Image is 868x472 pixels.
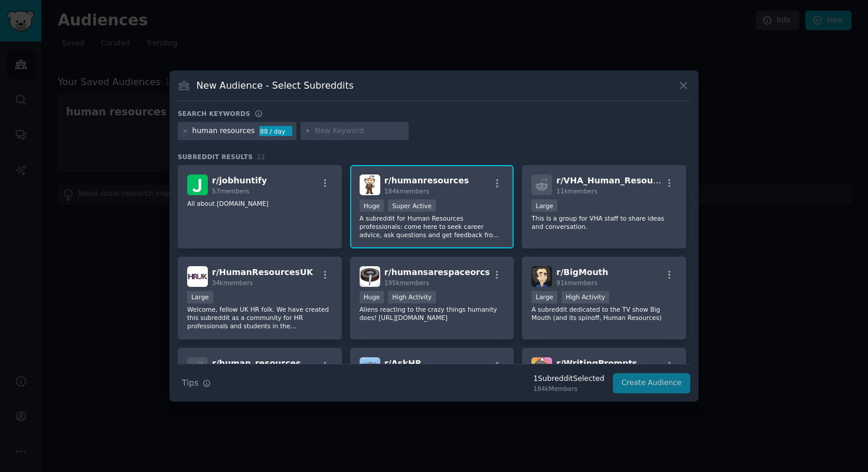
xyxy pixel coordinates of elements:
p: All about [DOMAIN_NAME] [187,199,332,208]
span: 184k members [384,187,429,195]
div: 184k Members [533,384,604,393]
span: r/ HumanResourcesUK [212,267,313,277]
span: 34k members [212,279,253,286]
div: Large [531,291,557,303]
div: Large [531,199,557,212]
span: Tips [182,377,198,389]
h3: New Audience - Select Subreddits [197,79,354,92]
p: This is a group for VHA staff to share ideas and conversation. [531,214,677,231]
p: Aliens reacting to the crazy things humanity does! [URL][DOMAIN_NAME] [360,305,505,322]
img: BigMouth [531,266,552,287]
span: 11k members [556,187,597,195]
div: High Activity [562,291,609,303]
span: Subreddit Results [178,153,253,161]
h3: Search keywords [178,109,250,118]
p: Welcome, fellow UK HR folk. We have created this subreddit as a community for HR professionals an... [187,305,332,330]
span: r/ WritingPrompts [556,358,637,368]
div: Huge [360,199,384,212]
p: A subreddit dedicated to the TV show Big Mouth (and its spinoff, Human Resources) [531,305,677,322]
img: AskHR [360,357,380,378]
p: A subreddit for Human Resources professionals: come here to seek career advice, ask questions and... [360,214,505,239]
span: r/ humansarespaceorcs [384,267,490,277]
span: r/ humanresources [384,176,469,185]
span: r/ jobhuntify [212,176,267,185]
span: 22 [257,153,265,160]
div: 1 Subreddit Selected [533,374,604,384]
div: human resources [192,126,255,137]
img: WritingPrompts [531,357,552,378]
span: 195k members [384,279,429,286]
img: jobhuntify [187,174,208,195]
div: Large [187,291,213,303]
div: Huge [360,291,384,303]
span: r/ VHA_Human_Resources [556,176,672,185]
span: r/ AskHR [384,358,422,368]
img: HumanResourcesUK [187,266,208,287]
div: 88 / day [259,126,292,137]
button: Tips [178,373,215,393]
input: New Keyword [315,126,404,137]
span: 57 members [212,187,249,195]
span: r/ BigMouth [556,267,608,277]
img: humanresources [360,174,380,195]
div: High Activity [388,291,436,303]
span: r/ human_resources [212,358,301,368]
span: 91k members [556,279,597,286]
img: humansarespaceorcs [360,266,380,287]
div: Super Active [388,199,436,212]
